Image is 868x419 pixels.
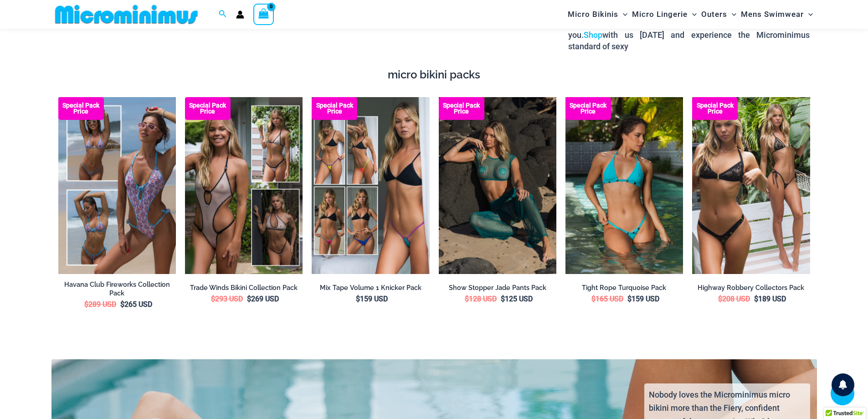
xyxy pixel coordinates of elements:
[741,3,804,26] span: Mens Swimwear
[219,9,227,20] a: Search icon link
[236,10,244,19] a: Account icon link
[692,103,738,114] b: Special Pack Price
[804,3,813,26] span: Menu Toggle
[501,295,533,303] bdi: 125 USD
[718,295,750,303] bdi: 208 USD
[439,284,556,292] a: Show Stopper Jade Pants Pack
[312,97,429,274] a: Pack F Pack BPack B
[565,97,683,274] img: Tight Rope Turquoise 319 Tri Top 4228 Thong Bottom 02
[701,3,727,26] span: Outers
[565,284,683,292] a: Tight Rope Turquoise Pack
[630,3,699,26] a: Micro LingerieMenu ToggleMenu Toggle
[591,295,596,303] span: $
[627,295,632,303] span: $
[618,3,627,26] span: Menu Toggle
[692,97,810,274] img: Collection Pack
[356,295,388,303] bdi: 159 USD
[312,103,357,114] b: Special Pack Price
[185,97,303,274] img: Collection Pack (1)
[211,295,243,303] bdi: 293 USD
[58,97,176,274] img: Collection Pack (1)
[565,97,683,274] a: Tight Rope Turquoise 319 Tri Top 4228 Thong Bottom 02 Tight Rope Turquoise 319 Tri Top 4228 Thong...
[501,295,505,303] span: $
[120,300,152,309] bdi: 265 USD
[58,68,810,82] h4: micro bikini packs
[312,284,429,292] a: Mix Tape Volume 1 Knicker Pack
[185,97,303,274] a: Collection Pack (1) Trade Winds IvoryInk 317 Top 469 Thong 11Trade Winds IvoryInk 317 Top 469 Tho...
[84,300,116,309] bdi: 289 USD
[312,97,429,274] img: Pack F
[568,6,810,52] p: So, are you ready to to embrace the world of Microminimus and take sexy to the next level? If so,...
[564,1,817,27] nav: Site Navigation
[465,295,497,303] bdi: 128 USD
[727,3,736,26] span: Menu Toggle
[739,3,815,26] a: Mens SwimwearMenu ToggleMenu Toggle
[439,97,556,274] a: Show Stopper Jade 366 Top 5007 pants 08 Show Stopper Jade 366 Top 5007 pants 05Show Stopper Jade ...
[247,295,251,303] span: $
[692,97,810,274] a: Collection Pack Highway Robbery Black Gold 823 One Piece Monokini 11Highway Robbery Black Gold 82...
[565,103,611,114] b: Special Pack Price
[688,3,697,26] span: Menu Toggle
[185,103,231,114] b: Special Pack Price
[754,295,758,303] span: $
[632,3,688,26] span: Micro Lingerie
[58,97,176,274] a: Collection Pack (1) Havana Club Fireworks 820 One Piece Monokini 08Havana Club Fireworks 820 One ...
[754,295,786,303] bdi: 189 USD
[211,295,215,303] span: $
[718,295,722,303] span: $
[591,295,623,303] bdi: 165 USD
[439,97,556,274] img: Show Stopper Jade 366 Top 5007 pants 08
[58,103,104,114] b: Special Pack Price
[247,295,279,303] bdi: 269 USD
[584,30,602,40] a: Shop
[253,4,274,25] a: View Shopping Cart, empty
[120,300,124,309] span: $
[439,103,484,114] b: Special Pack Price
[58,280,176,297] a: Havana Club Fireworks Collection Pack
[84,300,88,309] span: $
[692,284,810,292] a: Highway Robbery Collectors Pack
[568,3,618,26] span: Micro Bikinis
[565,3,630,26] a: Micro BikinisMenu ToggleMenu Toggle
[627,295,659,303] bdi: 159 USD
[356,295,360,303] span: $
[51,4,201,25] img: MM SHOP LOGO FLAT
[699,3,739,26] a: OutersMenu ToggleMenu Toggle
[465,295,469,303] span: $
[185,284,303,292] a: Trade Winds Bikini Collection Pack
